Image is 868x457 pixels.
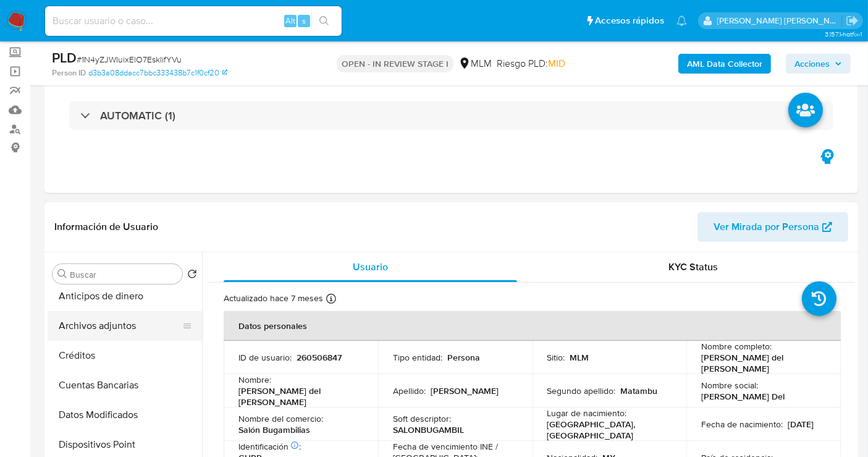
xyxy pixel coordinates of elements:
p: Nombre social : [701,380,758,391]
span: Ver Mirada por Persona [714,212,819,242]
p: Sitio : [547,352,565,363]
span: Alt [285,15,295,27]
p: Nombre : [238,374,271,385]
p: [PERSON_NAME] del [PERSON_NAME] [701,352,821,374]
span: 3.157.1-hotfix-1 [825,29,862,39]
p: nancy.sanchezgarcia@mercadolibre.com.mx [717,15,842,27]
button: AML Data Collector [678,54,771,74]
b: PLD [52,48,77,67]
p: Persona [447,352,480,363]
a: Salir [846,14,859,27]
p: ID de usuario : [238,352,292,363]
span: Riesgo PLD: [497,57,565,70]
div: AUTOMATIC (1) [69,101,833,130]
span: Usuario [353,260,388,274]
button: Archivos adjuntos [48,311,192,341]
p: Actualizado hace 7 meses [224,293,323,304]
p: OPEN - IN REVIEW STAGE I [337,55,453,72]
span: KYC Status [669,260,718,274]
p: Apellido : [393,385,426,396]
h1: Información de Usuario [54,221,158,233]
b: Person ID [52,67,86,79]
p: Nombre del comercio : [238,413,323,424]
span: Accesos rápidos [595,14,664,27]
button: Datos Modificados [48,400,202,430]
b: AML Data Collector [687,54,762,74]
p: Soft descriptor : [393,413,451,424]
p: [GEOGRAPHIC_DATA], [GEOGRAPHIC_DATA] [547,419,667,441]
p: [PERSON_NAME] [431,385,499,396]
span: Acciones [794,54,830,74]
button: Cuentas Bancarias [48,370,202,400]
span: # 1N4yZJWIuixElO7EsklifYVu [77,53,182,66]
button: Buscar [57,269,67,279]
input: Buscar usuario o caso... [45,13,342,29]
button: Acciones [786,54,851,74]
a: d3b3a08ddacc7bbc333438b7c1f0cf20 [88,67,227,79]
button: Anticipos de dinero [48,281,202,311]
span: MID [548,56,565,70]
p: MLM [570,352,589,363]
p: Nombre completo : [701,341,772,352]
p: Identificación : [238,441,301,452]
button: Volver al orden por defecto [187,269,197,283]
input: Buscar [70,269,177,280]
p: Fecha de nacimiento : [701,419,783,430]
p: SALONBUGAMBIL [393,424,464,435]
p: [DATE] [788,419,814,430]
button: Créditos [48,341,202,370]
p: [PERSON_NAME] Del [701,391,785,402]
h3: AUTOMATIC (1) [100,109,175,122]
p: 260506847 [297,352,342,363]
p: Tipo entidad : [393,352,442,363]
p: Segundo apellido : [547,385,616,396]
button: search-icon [311,12,337,30]
p: Salón Bugambilias [238,424,310,435]
button: Ver Mirada por Persona [697,212,848,242]
p: Matambu [621,385,658,396]
th: Datos personales [224,311,841,341]
p: [PERSON_NAME] del [PERSON_NAME] [238,385,358,408]
div: MLM [458,57,492,70]
span: s [302,15,306,27]
p: Lugar de nacimiento : [547,408,627,419]
a: Notificaciones [676,15,687,26]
